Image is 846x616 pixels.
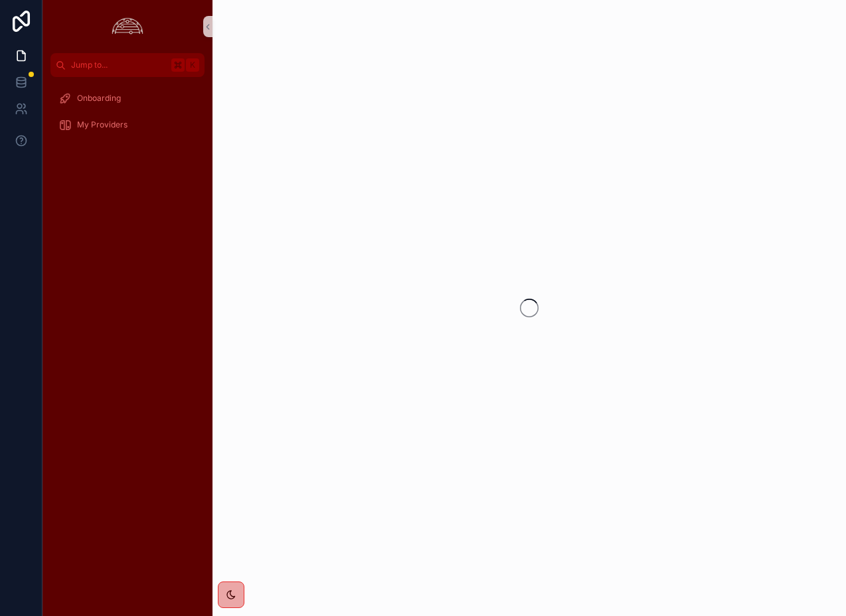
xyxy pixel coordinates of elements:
div: scrollable content [42,77,212,154]
span: My Providers [77,119,127,130]
span: Jump to... [71,60,166,70]
a: Onboarding [50,86,205,110]
span: K [187,60,198,70]
a: My Providers [50,113,205,137]
img: App logo [108,16,147,37]
button: Jump to...K [50,53,205,77]
span: Onboarding [77,93,121,104]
